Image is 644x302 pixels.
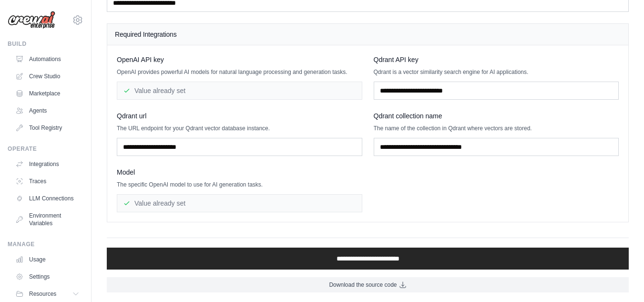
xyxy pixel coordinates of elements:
[374,68,619,76] p: Qdrant is a vector similarity search engine for AI applications.
[11,208,83,231] a: Environment Variables
[107,277,629,292] a: Download the source code
[8,240,83,248] div: Manage
[8,11,55,29] img: Logo
[117,55,164,64] span: OpenAI API key
[11,174,83,189] a: Traces
[117,82,362,100] div: Value already set
[11,120,83,135] a: Tool Registry
[11,286,83,302] button: Resources
[11,103,83,118] a: Agents
[29,290,56,298] span: Resources
[8,145,83,153] div: Operate
[11,69,83,84] a: Crew Studio
[11,86,83,101] a: Marketplace
[115,30,621,39] h4: Required Integrations
[329,281,397,289] span: Download the source code
[11,52,83,67] a: Automations
[374,111,442,121] span: Qdrant collection name
[374,55,419,64] span: Qdrant API key
[374,125,619,132] p: The name of the collection in Qdrant where vectors are stored.
[117,167,135,177] span: Model
[117,111,146,121] span: Qdrant url
[11,191,83,206] a: LLM Connections
[8,40,83,48] div: Build
[11,156,83,172] a: Integrations
[117,68,362,76] p: OpenAI provides powerful AI models for natural language processing and generation tasks.
[117,194,362,212] div: Value already set
[11,252,83,267] a: Usage
[117,181,362,188] p: The specific OpenAI model to use for AI generation tasks.
[11,269,83,284] a: Settings
[117,125,362,132] p: The URL endpoint for your Qdrant vector database instance.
